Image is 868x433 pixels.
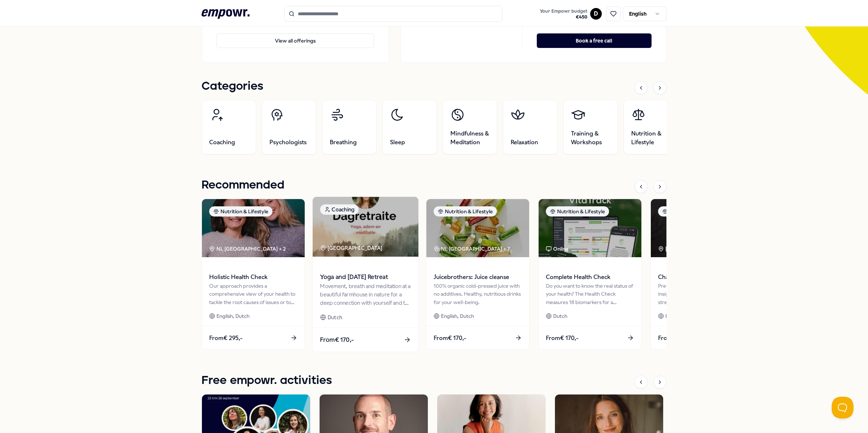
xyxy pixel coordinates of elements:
[209,206,272,216] div: Nutrition & Lifestyle
[313,197,418,257] img: package image
[330,138,357,147] span: Breathing
[538,199,642,350] a: package imageNutrition & LifestyleOnlineComplete Health CheckDo you want to know the real status ...
[390,138,405,147] span: Sleep
[426,199,530,350] a: package imageNutrition & LifestyleNL [GEOGRAPHIC_DATA] + 7Juicebrothers: Juice cleanse100% organi...
[216,22,374,48] a: View all offerings
[546,245,568,253] div: Online
[540,14,587,20] span: € 450
[450,129,490,147] span: Mindfulness & Meditation
[563,100,618,154] a: Training & Workshops
[631,129,670,147] span: Nutrition & Lifestyle
[511,138,538,147] span: Relaxation
[658,272,746,282] span: Charged: Health & Stress Scan
[202,100,256,154] a: Coaching
[546,333,579,343] span: From € 170,-
[320,204,358,215] div: Coaching
[216,312,250,320] span: English, Dutch
[441,312,474,320] span: English, Dutch
[262,100,316,154] a: Psychologists
[537,6,590,21] a: Your Empowr budget€450
[209,245,286,253] div: NL [GEOGRAPHIC_DATA] + 2
[322,100,377,154] a: Breathing
[434,333,466,343] span: From € 170,-
[320,272,411,282] span: Yoga and [DATE] Retreat
[320,244,384,252] div: [GEOGRAPHIC_DATA]
[658,282,746,306] div: Preventive health scan offering insights into muscle mass, body fat, stress levels, and general c...
[434,272,522,282] span: Juicebrothers: Juice cleanse
[209,282,297,306] div: Our approach provides a comprehensive view of your health to tackle the root causes of issues or ...
[553,312,567,320] span: Dutch
[434,206,497,216] div: Nutrition & Lifestyle
[328,313,342,321] span: Dutch
[571,129,610,147] span: Training & Workshops
[538,7,589,21] button: Your Empowr budget€450
[503,100,557,154] a: Relaxation
[546,282,634,306] div: Do you want to know the real status of your health? The Health Check measures 18 biomarkers for a...
[269,138,307,147] span: Psychologists
[540,8,587,14] span: Your Empowr budget
[284,6,502,22] input: Search for products, categories or subcategories
[539,199,641,257] img: package image
[434,245,510,253] div: NL [GEOGRAPHIC_DATA] + 7
[658,206,721,216] div: Nutrition & Lifestyle
[624,100,678,154] a: Nutrition & Lifestyle
[209,333,243,343] span: From € 295,-
[202,372,332,390] h1: Free empowr. activities
[382,100,437,154] a: Sleep
[546,272,634,282] span: Complete Health Check
[202,199,305,257] img: package image
[590,8,602,20] button: D
[651,199,754,257] img: package image
[658,333,691,343] span: From € 100,-
[202,199,305,350] a: package imageNutrition & LifestyleNL [GEOGRAPHIC_DATA] + 2Holistic Health CheckOur approach provi...
[537,33,652,48] button: Book a free call
[665,312,698,320] span: English, Dutch
[216,33,374,48] button: View all offerings
[426,199,529,257] img: package image
[202,77,263,96] h1: Categories
[209,272,297,282] span: Holistic Health Check
[832,397,853,418] iframe: Help Scout Beacon - Open
[434,282,522,306] div: 100% organic cold-pressed juice with no additives. Healthy, nutritious drinks for your well-being.
[312,197,419,352] a: package imageCoaching[GEOGRAPHIC_DATA] Yoga and [DATE] RetreatMovement, breath and meditation at ...
[546,206,609,216] div: Nutrition & Lifestyle
[320,335,354,344] span: From € 170,-
[658,245,720,253] div: [GEOGRAPHIC_DATA]
[202,176,284,194] h1: Recommended
[320,282,411,307] div: Movement, breath and meditation at a beautiful farmhouse in nature for a deep connection with you...
[209,138,235,147] span: Coaching
[650,199,754,350] a: package imageNutrition & Lifestyle[GEOGRAPHIC_DATA] Charged: Health & Stress ScanPreventive healt...
[443,100,497,154] a: Mindfulness & Meditation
